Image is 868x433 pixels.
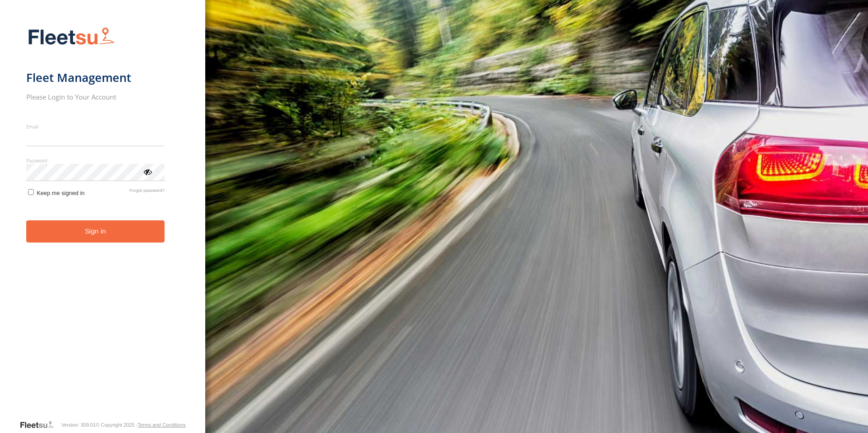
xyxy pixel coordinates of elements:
[96,422,186,428] div: © Copyright 2025 -
[26,123,165,130] label: Email
[28,189,34,195] input: Keep me signed in
[129,188,165,196] a: Forgot password?
[26,220,165,243] button: Sign in
[26,157,165,164] label: Password
[19,420,61,429] a: Visit our Website
[37,190,85,196] span: Keep me signed in
[137,422,185,428] a: Terms and Conditions
[26,92,165,101] h2: Please Login to Your Account
[26,22,179,419] form: main
[61,422,95,428] div: Version: 309.01
[143,167,152,176] div: ViewPassword
[26,70,165,85] h1: Fleet Management
[26,25,117,48] img: Fleetsu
